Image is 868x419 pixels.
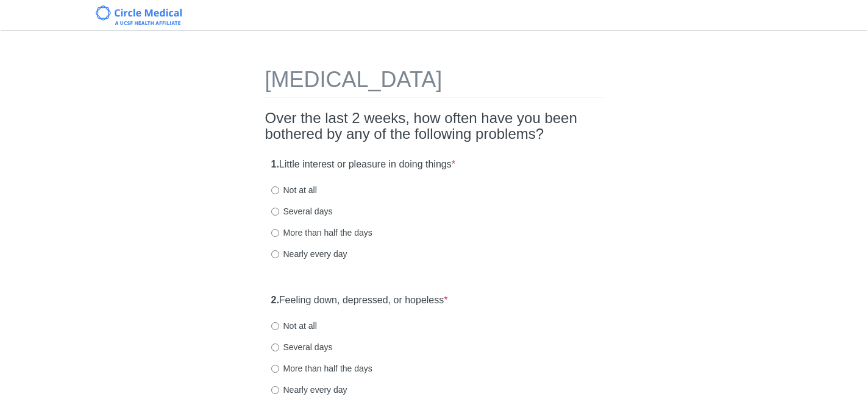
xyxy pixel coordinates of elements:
img: Circle Medical Logo [96,5,182,25]
label: Nearly every day [271,384,347,396]
label: Not at all [271,184,317,196]
label: Nearly every day [271,248,347,260]
strong: 1. [271,159,279,169]
label: Several days [271,205,333,217]
input: More than half the days [271,365,279,373]
h2: Over the last 2 weeks, how often have you been bothered by any of the following problems? [265,110,603,143]
input: Several days [271,343,279,351]
input: Nearly every day [271,250,279,258]
label: Little interest or pleasure in doing things [271,158,455,172]
label: More than half the days [271,227,372,239]
h1: [MEDICAL_DATA] [265,68,603,98]
label: Several days [271,341,333,353]
label: Not at all [271,320,317,332]
input: Not at all [271,186,279,194]
input: More than half the days [271,229,279,237]
strong: 2. [271,295,279,305]
input: Nearly every day [271,386,279,394]
label: Feeling down, depressed, or hopeless [271,294,448,308]
input: Not at all [271,322,279,330]
label: More than half the days [271,362,372,375]
input: Several days [271,208,279,216]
